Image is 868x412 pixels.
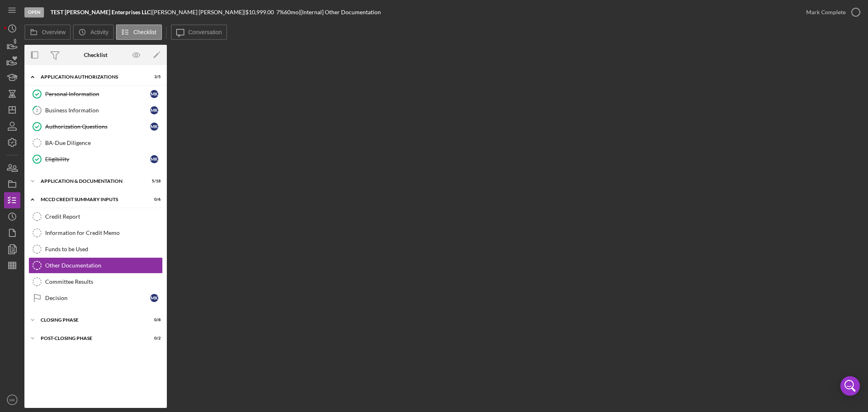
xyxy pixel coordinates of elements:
[45,140,162,146] div: BA-Due Diligence
[146,75,161,79] div: 3 / 5
[146,336,161,341] div: 0 / 2
[171,24,227,40] button: Conversation
[45,91,150,97] div: Personal Information
[24,7,44,18] div: Open
[45,156,150,162] div: Eligibility
[84,52,107,58] div: Checklist
[45,295,150,301] div: Decision
[150,155,158,163] div: M K
[45,213,162,220] div: Credit Report
[24,24,71,40] button: Overview
[45,278,162,285] div: Committee Results
[133,29,157,35] label: Checklist
[284,9,299,15] div: 60 mo
[146,318,161,322] div: 0 / 8
[28,86,163,102] a: Personal InformationMK
[840,376,860,396] div: Open Intercom Messenger
[42,29,66,35] label: Overview
[152,9,245,15] div: [PERSON_NAME] [PERSON_NAME] |
[41,179,140,184] div: Application & Documentation
[9,398,15,402] text: MK
[299,9,381,15] div: | [Internal] Other Documentation
[50,9,151,15] b: TEST [PERSON_NAME] Enterprises LLC
[45,246,162,252] div: Funds to be Used
[28,225,163,241] a: Information for Credit Memo
[45,230,162,236] div: Information for Credit Memo
[245,9,276,15] div: $10,999.00
[41,318,140,322] div: Closing Phase
[116,24,162,40] button: Checklist
[73,24,114,40] button: Activity
[45,123,150,130] div: Authorization Questions
[41,75,140,79] div: Application Authorizations
[276,9,284,15] div: 7 %
[150,294,158,302] div: M K
[798,4,864,20] button: Mark Complete
[150,90,158,98] div: M K
[806,4,846,20] div: Mark Complete
[150,106,158,114] div: M K
[28,290,163,306] a: DecisionMK
[28,274,163,290] a: Committee Results
[45,107,150,114] div: Business Information
[146,179,161,184] div: 5 / 18
[90,29,108,35] label: Activity
[150,123,158,131] div: M K
[28,257,163,274] a: Other Documentation
[28,208,163,225] a: Credit Report
[4,392,20,408] button: MK
[146,197,161,202] div: 0 / 6
[45,262,162,269] div: Other Documentation
[28,151,163,167] a: EligibilityMK
[28,102,163,118] a: 2Business InformationMK
[28,135,163,151] a: BA-Due Diligence
[28,241,163,257] a: Funds to be Used
[50,9,152,15] div: |
[188,29,222,35] label: Conversation
[28,118,163,135] a: Authorization QuestionsMK
[41,336,140,341] div: Post-Closing Phase
[41,197,140,202] div: MCCD Credit Summary Inputs
[36,107,38,113] tspan: 2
